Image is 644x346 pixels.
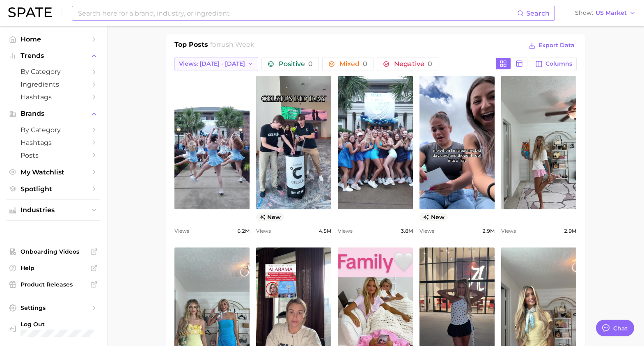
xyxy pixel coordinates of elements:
[21,281,86,288] span: Product Releases
[545,60,572,67] span: Columns
[338,226,353,236] span: Views
[501,226,516,236] span: Views
[21,304,86,312] span: Settings
[7,50,100,62] button: Trends
[7,245,100,258] a: Onboarding Videos
[596,11,627,15] span: US Market
[7,166,100,179] a: My Watchlist
[7,108,100,120] button: Brands
[279,61,313,67] span: Positive
[7,124,100,136] a: by Category
[210,40,254,52] h2: for
[7,149,100,162] a: Posts
[174,40,208,52] h1: Top Posts
[7,65,100,78] a: by Category
[21,93,86,101] span: Hashtags
[21,110,86,117] span: Brands
[394,61,432,67] span: Negative
[319,226,331,236] span: 4.5m
[526,40,576,51] button: Export Data
[575,11,593,15] span: Show
[7,318,100,339] a: Log out. Currently logged in with e-mail marissa.callender@digitas.com.
[363,60,367,68] span: 0
[21,80,86,88] span: Ingredients
[174,57,259,71] button: Views: [DATE] - [DATE]
[179,60,245,67] span: Views: [DATE] - [DATE]
[237,226,250,236] span: 6.2m
[8,7,52,17] img: SPATE
[21,206,86,214] span: Industries
[219,41,254,48] span: rush week
[21,52,86,60] span: Trends
[531,57,576,71] button: Columns
[21,139,86,147] span: Hashtags
[7,302,100,314] a: Settings
[7,278,100,291] a: Product Releases
[428,60,432,68] span: 0
[7,78,100,91] a: Ingredients
[21,185,86,193] span: Spotlight
[482,226,495,236] span: 2.9m
[21,321,110,328] span: Log Out
[564,226,576,236] span: 2.9m
[7,136,100,149] a: Hashtags
[526,9,550,17] span: Search
[539,42,575,49] span: Export Data
[573,8,638,18] button: ShowUS Market
[7,262,100,274] a: Help
[21,264,86,272] span: Help
[256,226,271,236] span: Views
[7,91,100,103] a: Hashtags
[21,151,86,159] span: Posts
[7,33,100,46] a: Home
[21,168,86,176] span: My Watchlist
[7,183,100,195] a: Spotlight
[21,35,86,43] span: Home
[77,6,517,20] input: Search here for a brand, industry, or ingredient
[401,226,413,236] span: 3.8m
[419,213,448,221] span: new
[174,226,189,236] span: Views
[419,226,434,236] span: Views
[21,68,86,76] span: by Category
[256,213,284,221] span: new
[339,61,367,67] span: Mixed
[308,60,313,68] span: 0
[7,204,100,216] button: Industries
[21,248,86,255] span: Onboarding Videos
[21,126,86,134] span: by Category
